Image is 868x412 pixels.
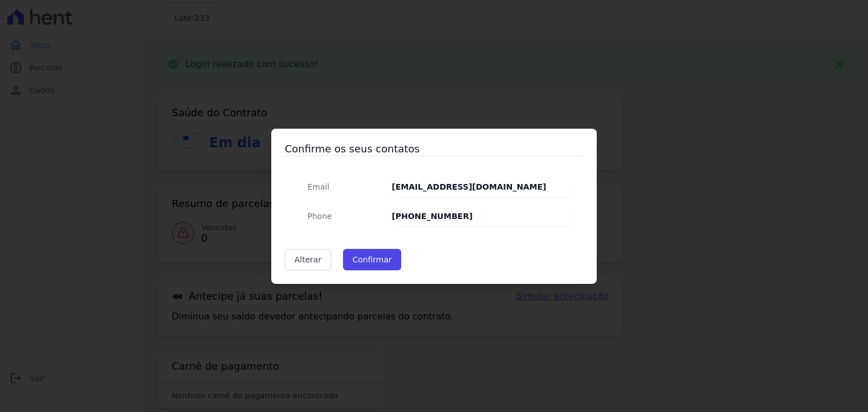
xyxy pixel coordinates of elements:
[285,249,331,270] a: Alterar
[307,182,329,191] span: translation missing: pt-BR.public.contracts.modal.confirmation.email
[392,182,546,191] strong: [EMAIL_ADDRESS][DOMAIN_NAME]
[307,212,332,221] span: translation missing: pt-BR.public.contracts.modal.confirmation.phone
[392,212,472,221] strong: [PHONE_NUMBER]
[343,249,402,270] button: Confirmar
[285,142,583,156] h3: Confirme os seus contatos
